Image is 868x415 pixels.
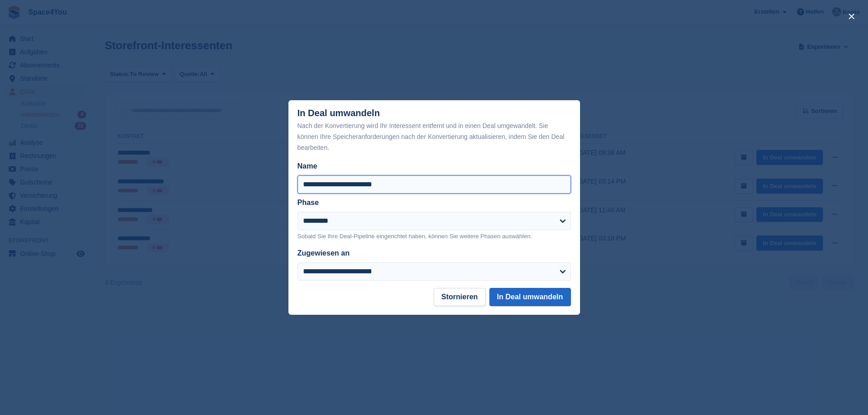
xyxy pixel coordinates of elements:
[298,120,571,153] div: Nach der Konvertierung wird Ihr Interessent entfernt und in einen Deal umgewandelt. Sie können Ih...
[298,108,571,153] div: In Deal umwandeln
[298,161,571,172] label: Name
[298,232,571,241] p: Sobald Sie Ihre Deal-Pipeline eingerichtet haben, können Sie weitere Phasen auswählen.
[298,199,319,206] label: Phase
[434,288,486,306] button: Stornieren
[298,249,350,257] label: Zugewiesen an
[489,288,571,306] button: In Deal umwandeln
[844,9,859,24] button: close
